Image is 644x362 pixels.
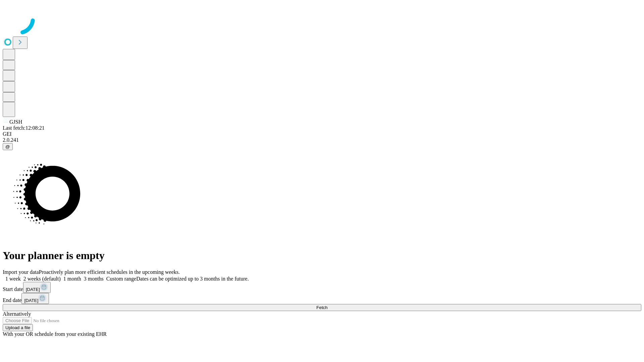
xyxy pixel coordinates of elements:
[3,304,641,311] button: Fetch
[3,269,39,275] span: Import your data
[5,144,10,149] span: @
[3,249,641,262] h1: Your planner is empty
[3,143,13,150] button: @
[21,293,49,304] button: [DATE]
[136,276,249,282] span: Dates can be optimized up to 3 months in the future.
[3,282,641,293] div: Start date
[24,298,38,303] span: [DATE]
[39,269,180,275] span: Proactively plan more efficient schedules in the upcoming weeks.
[3,324,33,331] button: Upload a file
[23,282,51,293] button: [DATE]
[106,276,136,282] span: Custom range
[3,293,641,304] div: End date
[3,125,45,131] span: Last fetch: 12:08:21
[26,287,40,292] span: [DATE]
[3,311,31,317] span: Alternatively
[3,131,641,137] div: GEI
[63,276,81,282] span: 1 month
[84,276,104,282] span: 3 months
[3,137,641,143] div: 2.0.241
[9,119,22,125] span: GJSH
[316,305,327,310] span: Fetch
[23,276,61,282] span: 2 weeks (default)
[5,276,21,282] span: 1 week
[3,331,107,337] span: With your OR schedule from your existing EHR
